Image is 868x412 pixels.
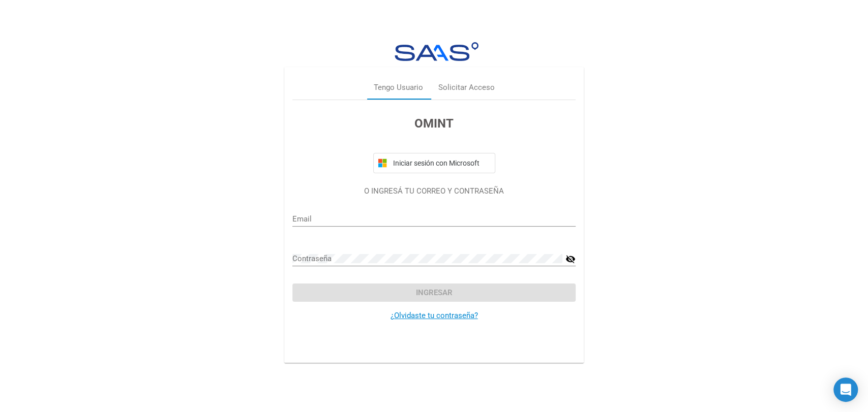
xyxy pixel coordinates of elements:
[416,288,453,297] span: Ingresar
[391,311,478,320] a: ¿Olvidaste tu contraseña?
[438,82,495,93] div: Solicitar Acceso
[292,114,576,133] h3: OMINT
[292,283,576,302] button: Ingresar
[565,253,576,265] mat-icon: visibility_off
[373,153,495,173] button: Iniciar sesión con Microsoft
[391,159,491,167] span: Iniciar sesión con Microsoft
[374,82,423,93] div: Tengo Usuario
[833,377,858,402] div: Open Intercom Messenger
[292,185,576,197] p: O INGRESÁ TU CORREO Y CONTRASEÑA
